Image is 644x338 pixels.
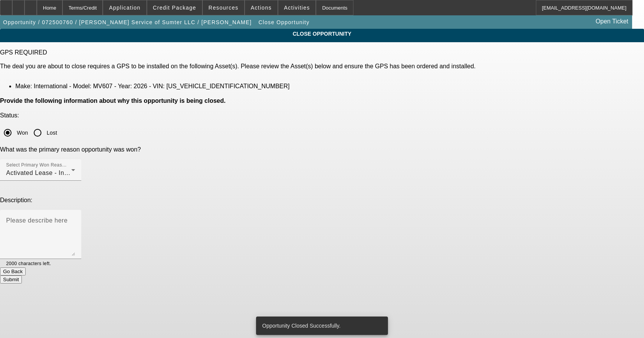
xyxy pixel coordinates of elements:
span: Opportunity / 072500760 / [PERSON_NAME] Service of Sumter LLC / [PERSON_NAME] [3,19,252,25]
span: Activated Lease - In LeasePlus [6,170,97,176]
button: Activities [278,0,316,15]
mat-label: Select Primary Won Reason [6,163,67,168]
span: Actions [251,5,272,11]
button: Credit Package [147,0,202,15]
span: CLOSE OPPORTUNITY [6,31,638,37]
label: Lost [45,129,57,137]
span: Close Opportunity [258,19,309,25]
div: Opportunity Closed Successfully. [256,317,385,335]
button: Close Opportunity [256,15,311,29]
button: Resources [203,0,244,15]
button: Actions [245,0,278,15]
span: Resources [209,5,238,11]
span: Application [109,5,140,11]
span: Activities [284,5,310,11]
mat-label: Please describe here [6,217,67,224]
span: Credit Package [153,5,196,11]
a: Open Ticket [593,15,631,28]
li: Make: International - Model: MV607 - Year: 2026 - VIN: [US_VEHICLE_IDENTIFICATION_NUMBER] [15,83,644,90]
button: Application [103,0,146,15]
label: Won [15,129,28,137]
mat-hint: 2000 characters left. [6,259,51,267]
